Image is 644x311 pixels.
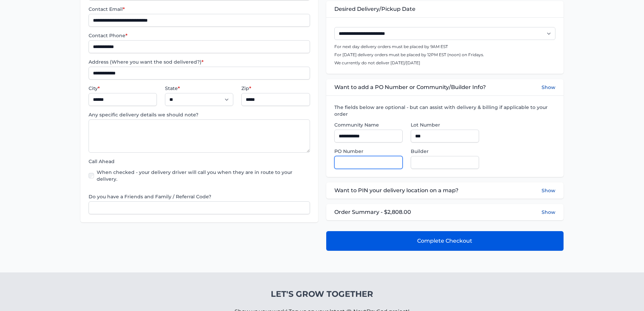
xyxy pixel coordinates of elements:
[235,289,409,299] h4: Let's Grow Together
[542,83,555,91] button: Show
[334,44,555,49] p: For next day delivery orders must be placed by 9AM EST
[89,85,157,92] label: City
[326,1,564,17] div: Desired Delivery/Pickup Date
[97,169,310,182] label: When checked - your delivery driver will call you when they are in route to your delivery.
[241,85,310,92] label: Zip
[334,148,403,155] label: PO Number
[411,121,479,128] label: Lot Number
[89,193,310,200] label: Do you have a Friends and Family / Referral Code?
[165,85,233,92] label: State
[334,121,403,128] label: Community Name
[89,158,310,165] label: Call Ahead
[334,52,555,58] p: For [DATE] delivery orders must be placed by 12PM EST (noon) on Fridays.
[334,60,555,66] p: We currently do not deliver [DATE]/[DATE]
[542,186,555,195] button: Show
[89,111,310,118] label: Any specific delivery details we should note?
[89,6,310,13] label: Contact Email
[417,237,472,245] span: Complete Checkout
[326,231,564,251] button: Complete Checkout
[89,59,310,65] label: Address (Where you want the sod delivered?)
[334,104,555,117] label: The fields below are optional - but can assist with delivery & billing if applicable to your order
[334,186,458,195] span: Want to PIN your delivery location on a map?
[89,32,310,39] label: Contact Phone
[334,83,486,91] span: Want to add a PO Number or Community/Builder Info?
[411,148,479,155] label: Builder
[542,209,555,216] button: Show
[334,208,411,216] span: Order Summary - $2,808.00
